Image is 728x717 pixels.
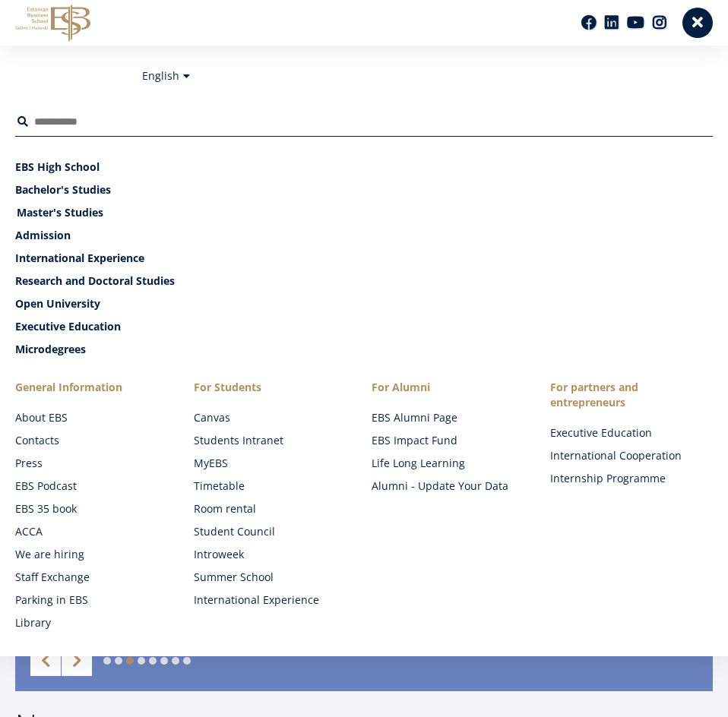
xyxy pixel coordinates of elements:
a: About EBS [15,410,179,425]
a: Previous [30,646,61,676]
a: Executive Education [550,425,714,441]
span: General Information [15,380,179,395]
a: 5 [149,657,157,665]
span: For partners and entrepreneurs [550,380,714,410]
a: 3 [126,657,134,665]
a: Research and Doctoral Studies [15,273,713,289]
a: International Cooperation [550,448,714,463]
a: EBS 35 book [15,501,179,516]
a: EBS Alumni Page [372,410,535,425]
a: Open University [15,296,713,311]
a: We are hiring [15,547,179,562]
a: For Students [194,380,357,395]
a: Staff Exchange [15,570,179,585]
a: EBS High School [15,160,713,175]
a: Timetable [194,479,357,494]
a: Admission [15,228,713,243]
a: Youtube [627,15,644,30]
a: 7 [172,657,179,665]
a: Instagram [652,15,667,30]
a: Linkedin [604,15,619,30]
a: EBS Podcast [15,479,179,494]
a: Introweek [194,547,357,562]
a: Executive Education [15,319,713,334]
a: Student Council [194,524,357,539]
a: MyEBS [194,456,357,471]
a: International Experience [194,592,357,608]
a: ACCA [15,524,179,539]
a: 1 [103,657,111,665]
a: EBS Impact Fund [372,433,535,448]
a: 2 [115,657,122,665]
a: Library [15,615,179,630]
a: Press [15,456,179,471]
span: For Alumni [372,380,535,395]
a: Students Intranet [194,433,357,448]
a: Facebook [581,15,597,30]
a: Alumni - Update Your Data [372,479,535,494]
a: Life Long Learning [372,456,535,471]
a: Canvas [194,410,357,425]
a: Next [62,646,92,676]
a: Internship Programme [550,471,714,486]
a: Parking in EBS [15,592,179,608]
a: Contacts [15,433,179,448]
a: Room rental [194,501,357,516]
a: Microdegrees [15,342,713,357]
a: Bachelor's Studies [15,182,713,197]
a: 6 [160,657,168,665]
a: Summer School [194,570,357,585]
a: 4 [138,657,145,665]
a: Master's Studies [17,205,714,220]
a: 8 [183,657,191,665]
a: International Experience [15,251,713,266]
